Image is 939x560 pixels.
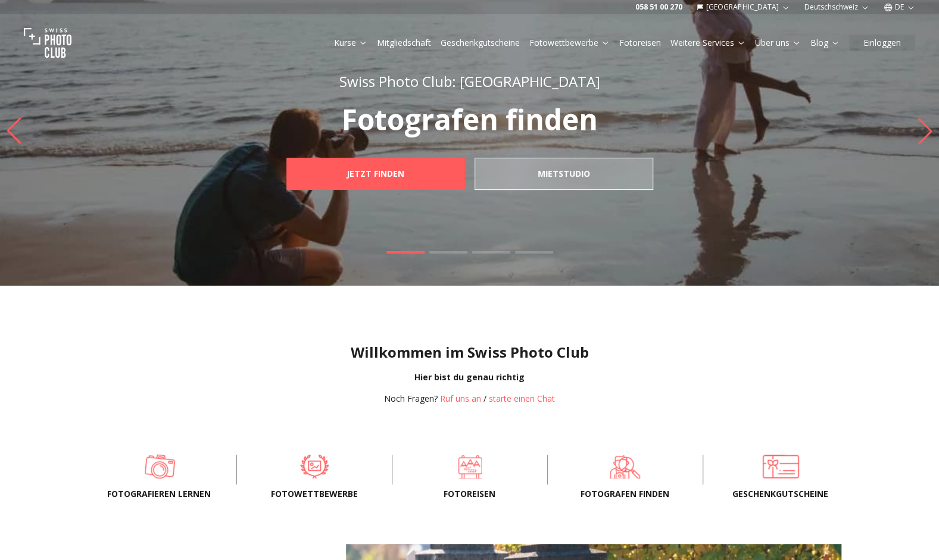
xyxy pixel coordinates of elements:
a: Fotowettbewerbe [529,37,610,49]
span: Fotografen finden [567,488,684,500]
span: Fotowettbewerbe [256,488,373,500]
span: Geschenkgutscheine [722,488,839,500]
a: Mitgliedschaft [377,37,431,49]
a: Fotowettbewerbe [256,455,373,478]
a: Fotoreisen [619,37,661,49]
a: Über uns [755,37,801,49]
div: Hier bist du genau richtig [10,371,929,383]
img: Swiss photo club [24,19,71,67]
b: JETZT FINDEN [347,168,404,180]
button: Fotoreisen [614,35,666,51]
a: Geschenkgutscheine [441,37,520,49]
button: Weitere Services [666,35,750,51]
span: Swiss Photo Club: [GEOGRAPHIC_DATA] [339,71,600,91]
button: Fotowettbewerbe [525,35,614,51]
a: JETZT FINDEN [286,158,465,190]
p: Fotografen finden [260,105,679,134]
b: mietstudio [538,168,590,180]
div: / [384,393,555,405]
a: Blog [810,37,840,49]
a: Geschenkgutscheine [722,455,839,478]
a: Weitere Services [670,37,745,49]
span: Fotografieren lernen [101,488,217,500]
button: Kurse [329,35,372,51]
button: starte einen Chat [489,393,555,405]
button: Blog [806,35,844,51]
button: Mitgliedschaft [372,35,436,51]
a: Kurse [334,37,367,49]
a: Ruf uns an [440,393,481,404]
h1: Willkommen im Swiss Photo Club [10,343,929,362]
a: 058 51 00 270 [635,2,682,12]
a: Fotografieren lernen [101,455,217,478]
a: mietstudio [475,158,653,190]
a: Fotoreisen [411,455,528,478]
span: Fotoreisen [411,488,528,500]
button: Geschenkgutscheine [436,35,525,51]
span: Noch Fragen? [384,393,438,404]
button: Einloggen [849,35,915,51]
a: Fotografen finden [567,455,684,478]
button: Über uns [750,35,806,51]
